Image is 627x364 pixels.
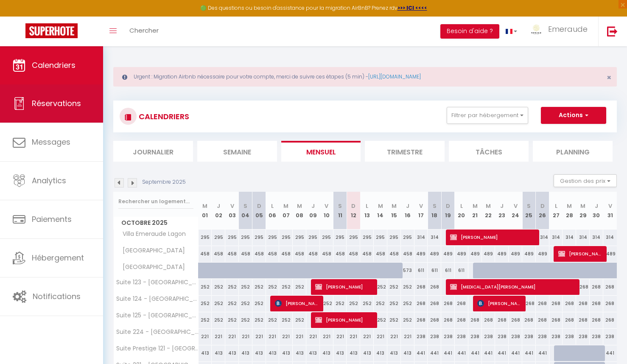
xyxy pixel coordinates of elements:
div: 268 [522,296,536,311]
div: 221 [306,329,320,344]
li: Tâches [449,141,529,162]
span: Messages [32,137,70,147]
div: 441 [522,345,536,361]
div: 268 [414,312,428,328]
abbr: M [392,202,397,210]
span: [GEOGRAPHIC_DATA] [115,246,187,255]
span: Réservations [32,98,81,109]
div: 413 [320,345,333,361]
div: 413 [212,345,225,361]
div: 268 [590,296,603,311]
th: 08 [293,192,306,230]
img: logout [607,26,618,36]
div: 295 [333,230,347,245]
span: Suite Prestige 121 - [GEOGRAPHIC_DATA] [115,345,200,352]
th: 13 [360,192,374,230]
div: 252 [212,296,225,311]
div: 413 [279,345,293,361]
span: Suite 224 - [GEOGRAPHIC_DATA] [115,329,200,335]
div: 252 [199,312,212,328]
strong: >>> ICI <<<< [397,4,427,11]
th: 03 [225,192,239,230]
div: 268 [428,296,441,311]
div: 268 [563,312,576,328]
abbr: M [378,202,383,210]
div: 489 [495,246,509,262]
div: 268 [428,312,441,328]
div: 441 [441,345,455,361]
div: 295 [212,230,225,245]
button: Close [607,74,611,81]
div: 268 [414,296,428,311]
div: 611 [414,263,428,278]
th: 10 [320,192,333,230]
th: 04 [239,192,252,230]
th: 19 [441,192,455,230]
div: 268 [603,279,617,295]
div: 413 [347,345,360,361]
div: 252 [387,296,401,311]
div: 413 [401,345,414,361]
div: 413 [360,345,374,361]
div: 221 [239,329,252,344]
div: 252 [225,296,239,311]
th: 26 [536,192,549,230]
div: 221 [347,329,360,344]
div: 611 [441,263,455,278]
div: 238 [509,329,522,344]
abbr: L [460,202,463,210]
div: 489 [441,246,455,262]
th: 05 [252,192,266,230]
th: 09 [306,192,320,230]
div: 441 [482,345,495,361]
div: 268 [441,312,455,328]
abbr: V [514,202,518,210]
div: 314 [536,230,549,245]
img: Super Booking [25,23,78,38]
div: 221 [252,329,266,344]
abbr: L [366,202,368,210]
div: 221 [387,329,401,344]
div: 413 [387,345,401,361]
div: 252 [387,279,401,295]
th: 31 [603,192,617,230]
div: 413 [293,345,306,361]
abbr: D [257,202,261,210]
div: 458 [374,246,387,262]
div: 458 [279,246,293,262]
div: 238 [563,329,576,344]
abbr: J [311,202,315,210]
div: 252 [320,296,333,311]
div: 295 [347,230,360,245]
div: 221 [333,329,347,344]
div: 252 [374,312,387,328]
div: 252 [252,279,266,295]
div: 268 [536,296,549,311]
div: 441 [536,345,549,361]
div: 252 [252,296,266,311]
li: Journalier [113,141,193,162]
div: 221 [212,329,225,344]
div: 314 [549,230,563,245]
th: 29 [576,192,590,230]
div: 268 [522,312,536,328]
div: 295 [360,230,374,245]
div: 238 [603,329,617,344]
div: 252 [252,312,266,328]
span: [PERSON_NAME] [477,295,523,311]
div: 221 [199,329,212,344]
div: 221 [320,329,333,344]
div: 268 [495,312,509,328]
abbr: M [486,202,491,210]
abbr: J [406,202,409,210]
th: 17 [414,192,428,230]
div: 221 [266,329,280,344]
li: Semaine [197,141,277,162]
th: 21 [468,192,482,230]
div: 238 [536,329,549,344]
span: Notifications [33,291,81,302]
div: 441 [603,345,617,361]
abbr: M [202,202,207,210]
div: 295 [293,230,306,245]
input: Rechercher un logement... [118,194,193,209]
